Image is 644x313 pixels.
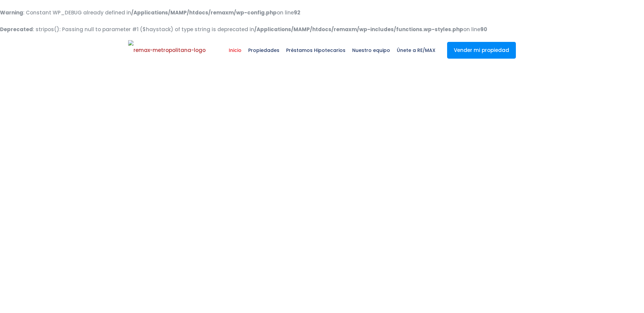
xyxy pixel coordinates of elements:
a: Propiedades [245,34,283,67]
img: remax-metropolitana-logo [128,40,206,60]
span: Únete a RE/MAX [393,40,439,60]
b: 92 [294,9,300,16]
span: Préstamos Hipotecarios [283,40,349,60]
span: Nuestro equipo [349,40,393,60]
b: /Applications/MAMP/htdocs/remaxm/wp-includes/functions.wp-styles.php [254,26,463,33]
span: Propiedades [245,40,283,60]
a: Inicio [225,34,245,67]
a: RE/MAX Metropolitana [128,34,206,67]
a: Únete a RE/MAX [393,34,439,67]
b: /Applications/MAMP/htdocs/remaxm/wp-config.php [131,9,277,16]
a: Vender mi propiedad [447,42,516,59]
span: Inicio [225,40,245,60]
b: 90 [480,26,487,33]
a: Préstamos Hipotecarios [283,34,349,67]
a: Nuestro equipo [349,34,393,67]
